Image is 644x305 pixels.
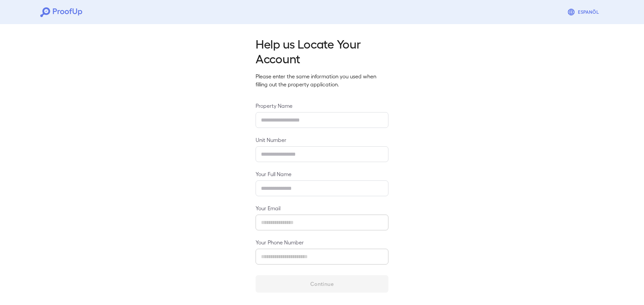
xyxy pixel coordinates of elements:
[256,36,388,66] h2: Help us Locate Your Account
[256,72,388,88] p: Please enter the same information you used when filling out the property application.
[256,170,388,178] label: Your Full Name
[256,102,388,109] label: Property Name
[565,5,604,19] button: Espanõl
[256,238,388,246] label: Your Phone Number
[256,136,388,144] label: Unit Number
[256,204,388,212] label: Your Email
